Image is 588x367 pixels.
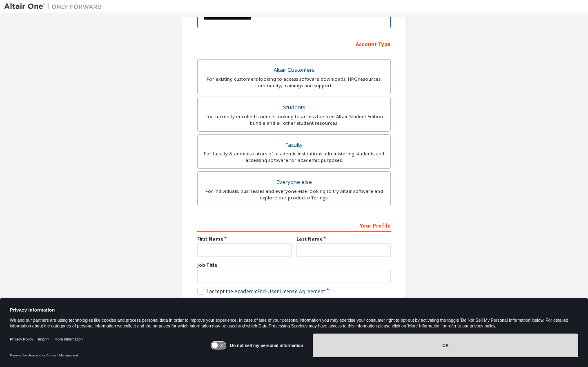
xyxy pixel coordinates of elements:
label: First Name [197,236,292,242]
a: Academic End-User License Agreement [234,288,325,295]
div: For faculty & administrators of academic institutions administering students and accessing softwa... [203,150,385,164]
div: For individuals, businesses and everyone else looking to try Altair software and explore our prod... [203,188,385,201]
label: Job Title [197,262,391,268]
div: Faculty [203,139,385,151]
label: Last Name [296,236,391,242]
div: Students [203,102,385,113]
div: Your Profile [197,219,391,232]
div: Account Type [197,37,391,50]
label: I accept the [197,288,325,295]
div: For currently enrolled students looking to access the free Altair Student Edition bundle and all ... [203,113,385,126]
div: Altair Customers [203,64,385,76]
div: For existing customers looking to access software downloads, HPC resources, community, trainings ... [203,76,385,89]
img: Altair One [4,2,106,11]
div: Everyone else [203,177,385,188]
